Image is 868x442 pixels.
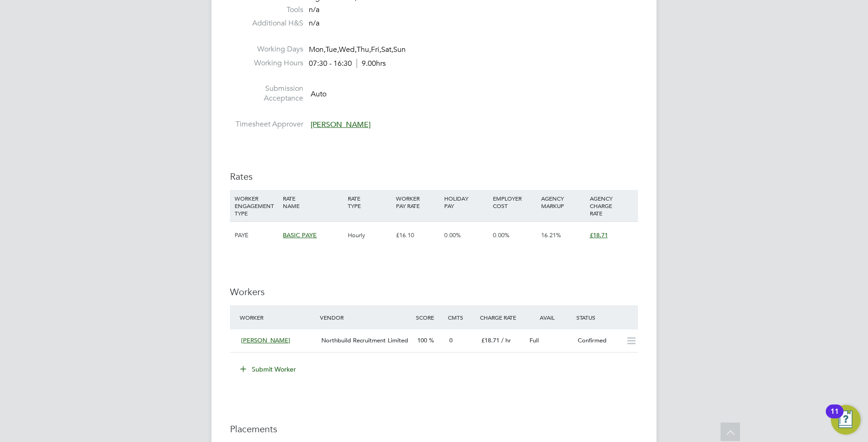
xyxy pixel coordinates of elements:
[371,45,381,54] span: Fri,
[414,309,446,326] div: Score
[232,190,281,221] div: WORKER ENGAGEMENT TYPE
[539,190,587,214] div: AGENCY MARKUP
[309,59,386,69] div: 07:30 - 16:30
[442,190,490,214] div: HOLIDAY PAY
[501,336,511,344] span: / hr
[230,58,303,68] label: Working Hours
[526,309,574,326] div: Avail
[478,309,526,326] div: Charge Rate
[230,120,303,129] label: Timesheet Approver
[446,309,478,326] div: Cmts
[394,222,442,249] div: £16.10
[241,336,290,344] span: [PERSON_NAME]
[230,19,303,28] label: Additional H&S
[230,44,303,54] label: Working Days
[230,84,303,103] label: Submission Acceptance
[345,190,394,214] div: RATE TYPE
[234,362,303,377] button: Submit Worker
[574,309,638,326] div: Status
[541,231,561,239] span: 16.21%
[345,222,394,249] div: Hourly
[357,59,386,68] span: 9.00hrs
[587,190,636,221] div: AGENCY CHARGE RATE
[831,405,861,435] button: Open Resource Center, 11 new notifications
[393,45,406,54] span: Sun
[357,45,371,54] span: Thu,
[394,190,442,214] div: WORKER PAY RATE
[321,336,408,344] span: Northbuild Recruitment Limited
[339,45,357,54] span: Wed,
[283,231,317,239] span: BASIC PAYE
[318,309,414,326] div: Vendor
[230,170,638,183] h3: Rates
[449,336,453,344] span: 0
[444,231,461,239] span: 0.00%
[381,45,393,54] span: Sat,
[230,423,638,435] h3: Placements
[237,309,318,326] div: Worker
[230,286,638,298] h3: Workers
[491,190,539,214] div: EMPLOYER COST
[309,19,319,28] span: n/a
[574,333,622,348] div: Confirmed
[281,190,345,214] div: RATE NAME
[590,231,608,239] span: £18.71
[493,231,510,239] span: 0.00%
[311,120,370,129] span: [PERSON_NAME]
[311,89,326,99] span: Auto
[309,45,325,54] span: Mon,
[530,336,539,344] span: Full
[325,45,339,54] span: Tue,
[417,336,427,344] span: 100
[830,411,839,423] div: 11
[232,222,281,249] div: PAYE
[481,336,499,344] span: £18.71
[309,5,319,14] span: n/a
[230,5,303,15] label: Tools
